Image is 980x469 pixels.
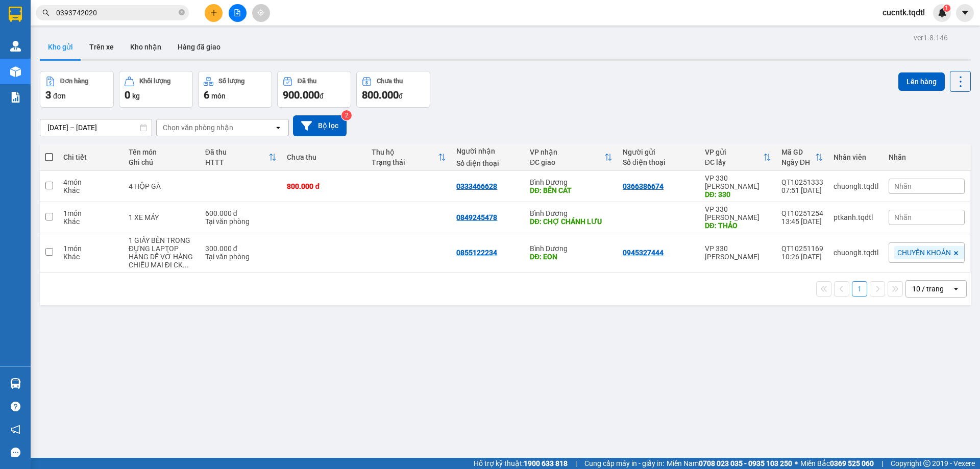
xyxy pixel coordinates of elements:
[781,178,823,186] div: QT10251333
[530,186,612,194] div: DĐ: BẾN CÁT
[705,148,763,156] div: VP gửi
[623,249,664,257] div: 0945327444
[456,249,497,257] div: 0855122234
[923,460,930,467] span: copyright
[179,8,185,18] span: close-circle
[456,147,520,155] div: Người nhận
[852,281,867,297] button: 1
[10,41,21,52] img: warehouse-icon
[456,159,520,167] div: Số điện thoại
[205,253,277,261] div: Tại văn phòng
[705,221,771,230] div: DĐ: THẢO
[119,71,193,108] button: Khối lượng0kg
[257,9,264,16] span: aim
[205,4,223,22] button: plus
[530,148,604,156] div: VP nhận
[11,448,20,457] span: message
[834,153,878,161] div: Nhân viên
[800,458,874,469] span: Miền Bắc
[139,78,170,85] div: Khối lượng
[274,124,282,132] svg: open
[530,209,612,217] div: Bình Dương
[575,458,577,469] span: |
[362,89,399,101] span: 800.000
[42,9,50,16] span: search
[204,89,209,101] span: 6
[125,89,130,101] span: 0
[377,78,403,85] div: Chưa thu
[283,89,320,101] span: 900.000
[163,122,233,133] div: Chọn văn phòng nhận
[874,6,933,19] span: cucntk.tqdtl
[56,7,177,18] input: Tìm tên, số ĐT hoặc mã đơn
[699,459,792,467] strong: 0708 023 035 - 0935 103 250
[881,458,883,469] span: |
[10,92,21,103] img: solution-icon
[456,182,497,190] div: 0333466628
[781,186,823,194] div: 07:51 [DATE]
[183,261,189,269] span: ...
[894,182,912,190] span: Nhãn
[584,458,664,469] span: Cung cấp máy in - giấy in:
[912,284,944,294] div: 10 / trang
[60,78,88,85] div: Đơn hàng
[889,153,965,161] div: Nhãn
[129,148,195,156] div: Tên món
[63,186,118,194] div: Khác
[372,148,438,156] div: Thu hộ
[63,209,118,217] div: 1 món
[234,9,241,16] span: file-add
[132,92,140,100] span: kg
[293,115,347,136] button: Bộ lọc
[10,378,21,389] img: warehouse-icon
[781,217,823,226] div: 13:45 [DATE]
[834,249,878,257] div: chuonglt.tqdtl
[834,182,878,190] div: chuonglt.tqdtl
[129,236,195,253] div: 1 GIẤY BÊN TRONG ĐỰNG LAPTOP
[169,35,229,59] button: Hàng đã giao
[205,244,277,253] div: 300.000 đ
[456,213,497,221] div: 0849245478
[129,253,195,269] div: HÀNG DỄ VỞ HÀNG CHIỀU MAI ĐI CK 0909
[525,144,618,171] th: Toggle SortBy
[9,7,22,22] img: logo-vxr
[894,213,912,221] span: Nhãn
[623,182,664,190] div: 0366386674
[298,78,316,85] div: Đã thu
[943,5,950,12] sup: 1
[705,190,771,199] div: DĐ: 330
[341,110,352,120] sup: 2
[11,402,20,411] span: question-circle
[63,178,118,186] div: 4 món
[705,174,771,190] div: VP 330 [PERSON_NAME]
[399,92,403,100] span: đ
[10,66,21,77] img: warehouse-icon
[129,213,195,221] div: 1 XE MÁY
[205,217,277,226] div: Tại văn phòng
[129,182,195,190] div: 4 HỘP GÀ
[623,158,695,166] div: Số điện thoại
[795,461,798,465] span: ⚪️
[218,78,244,85] div: Số lượng
[45,89,51,101] span: 3
[287,182,361,190] div: 800.000 đ
[63,244,118,253] div: 1 món
[914,32,948,43] div: ver 1.8.146
[781,253,823,261] div: 10:26 [DATE]
[956,4,974,22] button: caret-down
[897,248,951,257] span: CHUYỂN KHOẢN
[277,71,351,108] button: Đã thu900.000đ
[781,158,815,166] div: Ngày ĐH
[40,35,81,59] button: Kho gửi
[898,72,945,91] button: Lên hàng
[623,148,695,156] div: Người gửi
[11,425,20,434] span: notification
[129,158,195,166] div: Ghi chú
[530,217,612,226] div: DĐ: CHỢ CHÁNH LƯU
[205,209,277,217] div: 600.000 đ
[776,144,828,171] th: Toggle SortBy
[252,4,270,22] button: aim
[530,158,604,166] div: ĐC giao
[229,4,247,22] button: file-add
[781,148,815,156] div: Mã GD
